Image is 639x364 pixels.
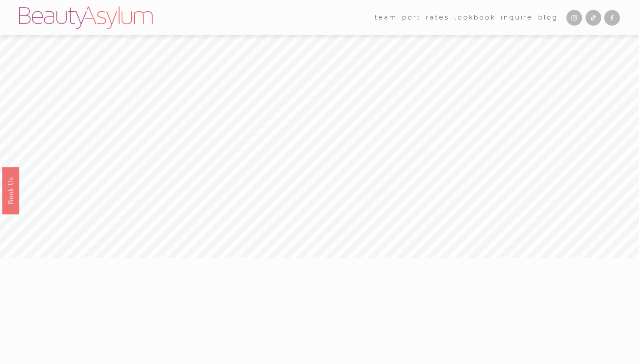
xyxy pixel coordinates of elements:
[402,11,421,24] a: port
[19,7,153,29] img: Beauty Asylum | Bridal Hair &amp; Makeup Charlotte &amp; Atlanta
[426,11,449,24] a: Rates
[566,10,582,26] a: Instagram
[375,12,397,23] span: team
[454,11,496,24] a: Lookbook
[375,11,397,24] a: folder dropdown
[501,11,533,24] a: Inquire
[2,167,19,214] a: Book Us
[538,11,558,24] a: Blog
[604,10,620,26] a: Facebook
[586,10,601,26] a: TikTok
